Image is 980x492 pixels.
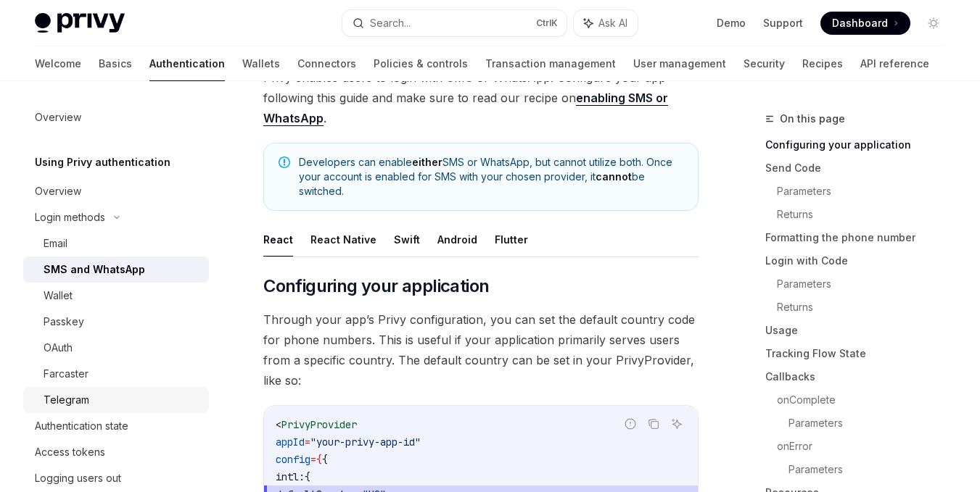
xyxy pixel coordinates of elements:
a: Recipes [802,46,843,81]
div: Passkey [44,313,84,330]
a: Welcome [35,46,81,81]
a: Overview [23,104,209,130]
a: Configuring your application [765,133,957,157]
button: Ask AI [574,10,638,36]
button: Copy the contents from the code block [644,414,663,433]
span: Ask AI [598,16,627,30]
img: light logo [35,13,125,33]
span: Dashboard [832,16,888,30]
a: OAuth [23,335,209,361]
span: Ctrl K [536,17,558,29]
a: API reference [860,46,929,81]
a: Parameters [777,272,957,296]
a: User management [633,46,726,81]
a: Passkey [23,309,209,335]
a: Overview [23,178,209,204]
a: Wallet [23,283,209,309]
a: Basics [99,46,132,81]
div: Overview [35,183,81,200]
span: "your-privy-app-id" [310,435,421,449]
strong: cannot [596,170,632,183]
div: Farcaster [44,365,88,383]
button: React Native [310,222,376,257]
span: Configuring your application [263,275,489,298]
span: { [316,453,322,466]
div: Authentication state [35,417,128,435]
a: Authentication [149,46,225,81]
a: Logging users out [23,465,209,491]
strong: either [412,156,442,168]
div: OAuth [44,339,73,357]
div: Access tokens [35,443,105,461]
span: Privy enables users to login with SMS or WhatsApp. Configure your app following this guide and ma... [263,67,699,128]
a: Send Code [765,157,957,180]
button: Toggle dark mode [922,12,945,35]
div: Telegram [44,391,89,409]
span: { [305,470,310,483]
a: Telegram [23,387,209,413]
a: Farcaster [23,361,209,387]
div: Email [44,235,67,252]
a: Callbacks [765,365,957,388]
span: appId [276,435,305,449]
h5: Using Privy authentication [35,154,170,171]
a: Returns [777,296,957,319]
span: intl: [276,470,305,483]
button: Swift [394,222,420,257]
a: Returns [777,203,957,226]
div: Search... [370,14,411,32]
div: Login methods [35,209,105,226]
span: On this page [780,110,845,128]
a: Access tokens [23,439,209,465]
button: Search...CtrlK [342,10,567,36]
span: { [322,453,328,466]
a: Tracking Flow State [765,342,957,365]
a: Login with Code [765,249,957,272]
a: Demo [717,16,746,30]
div: Overview [35,109,81,126]
span: config [276,453,310,466]
span: < [276,418,281,431]
a: Formatting the phone number [765,226,957,249]
button: React [263,222,293,257]
a: onComplete [777,388,957,412]
button: Report incorrect code [621,414,640,433]
svg: Note [279,157,290,168]
a: Parameters [777,180,957,203]
button: Flutter [495,222,528,257]
a: Connectors [297,46,356,81]
a: Wallets [242,46,280,81]
div: SMS and WhatsApp [44,261,145,278]
span: = [310,453,316,466]
a: onError [777,435,957,458]
span: Through your app’s Privy configuration, you can set the default country code for phone numbers. T... [263,309,699,391]
div: Wallet [44,287,73,304]
span: = [305,435,310,449]
span: Developers can enable SMS or WhatsApp, but cannot utilize both. Once your account is enabled for ... [299,155,683,199]
a: Parameters [788,412,957,435]
a: Authentication state [23,413,209,439]
a: Email [23,230,209,257]
a: Transaction management [485,46,616,81]
div: Logging users out [35,470,121,487]
a: Support [763,16,803,30]
a: Usage [765,319,957,342]
span: PrivyProvider [281,418,357,431]
a: Policies & controls [374,46,468,81]
a: SMS and WhatsApp [23,257,209,283]
a: Parameters [788,458,957,481]
a: Security [744,46,785,81]
a: Dashboard [820,12,910,35]
button: Android [437,222,477,257]
button: Ask AI [667,414,686,433]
